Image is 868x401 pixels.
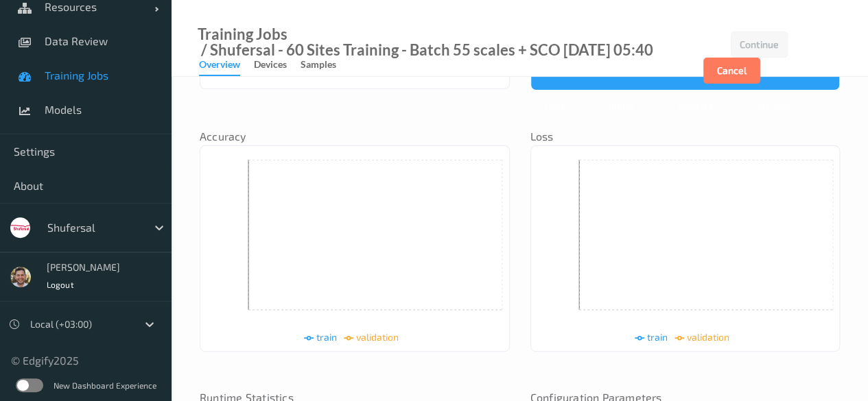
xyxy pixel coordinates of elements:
div: Overview [199,58,240,76]
button: Cancel [703,58,760,84]
span: validation [356,331,399,343]
a: Samples [301,56,350,75]
div: Devices [254,58,287,75]
span: train [647,331,668,343]
button: Continue [731,32,788,58]
div: Minutes [675,101,714,111]
div: Seconds [753,101,793,111]
a: Overview [199,56,254,76]
a: Training Jobs [198,27,288,41]
nav: Loss [530,132,841,145]
div: Hours [605,101,635,111]
span: train [316,331,337,343]
a: Devices [254,56,301,75]
div: Samples [301,58,336,75]
span: validation [687,331,729,343]
div: / Shufersal - 60 Sites Training - Batch 55 scales + SCO [DATE] 05:40 [198,43,653,57]
nav: Accuracy [200,132,510,145]
div: Days [542,101,565,111]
